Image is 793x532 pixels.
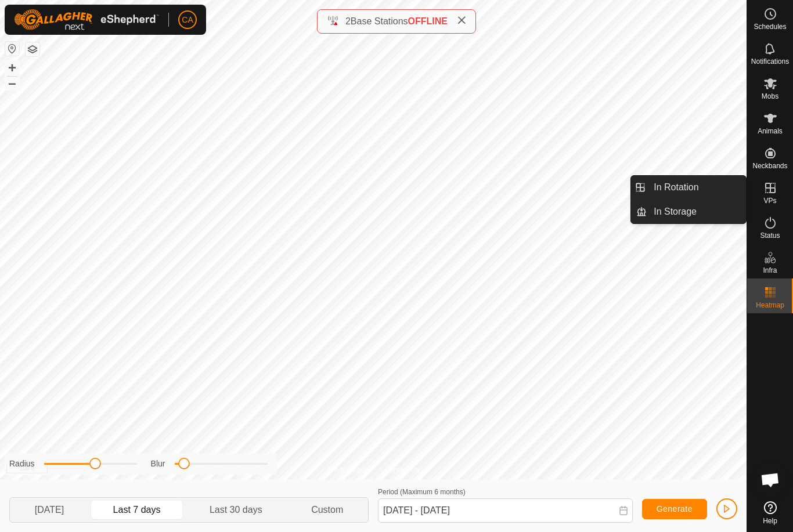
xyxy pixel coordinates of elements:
div: Open chat [753,462,788,497]
span: In Storage [654,205,697,219]
span: Animals [758,128,783,135]
img: Gallagher Logo [14,9,159,30]
button: Reset Map [5,42,19,56]
label: Blur [151,458,165,470]
a: In Storage [647,200,746,223]
button: Map Layers [26,42,39,56]
a: Privacy Policy [327,465,371,475]
label: Period (Maximum 6 months) [378,488,466,496]
span: Schedules [754,23,786,30]
span: Generate [657,504,693,513]
span: [DATE] [35,503,64,517]
a: In Rotation [647,176,746,199]
button: + [5,61,19,75]
span: Infra [763,267,777,274]
button: Generate [642,499,707,519]
span: Custom [311,503,343,517]
span: Base Stations [351,16,408,26]
li: In Rotation [631,176,746,199]
span: Mobs [762,93,778,100]
span: Heatmap [756,302,784,309]
span: Neckbands [752,162,787,169]
span: In Rotation [654,180,698,194]
span: 2 [345,16,351,26]
span: Notifications [751,58,789,65]
button: – [5,76,19,90]
li: In Storage [631,200,746,223]
span: Last 30 days [210,503,262,517]
a: Contact Us [385,465,419,475]
label: Radius [9,458,35,470]
span: VPs [763,197,776,204]
a: Help [747,497,793,529]
span: OFFLINE [408,16,448,26]
span: Status [760,232,780,239]
span: Help [763,517,777,524]
span: CA [182,14,193,26]
span: Last 7 days [113,503,161,517]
